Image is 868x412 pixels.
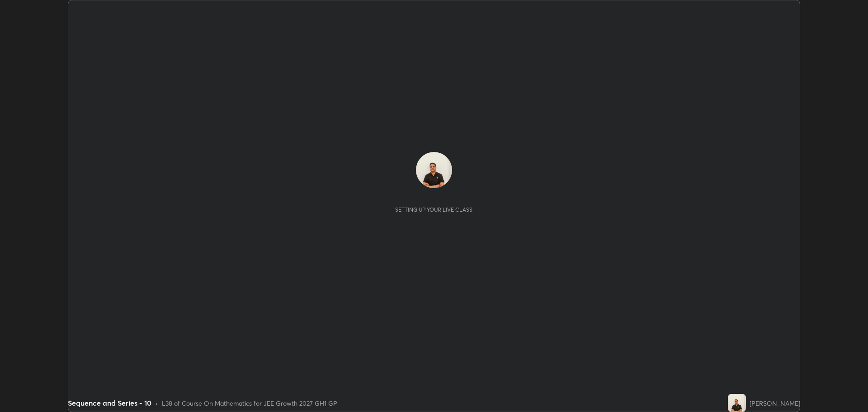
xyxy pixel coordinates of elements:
[162,398,337,408] div: L38 of Course On Mathematics for JEE Growth 2027 GH1 GP
[416,152,452,188] img: c6c4bda55b2f4167a00ade355d1641a8.jpg
[750,398,800,408] div: [PERSON_NAME]
[68,398,151,408] div: Sequence and Series - 10
[728,394,746,412] img: c6c4bda55b2f4167a00ade355d1641a8.jpg
[155,398,158,408] div: •
[395,206,472,213] div: Setting up your live class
